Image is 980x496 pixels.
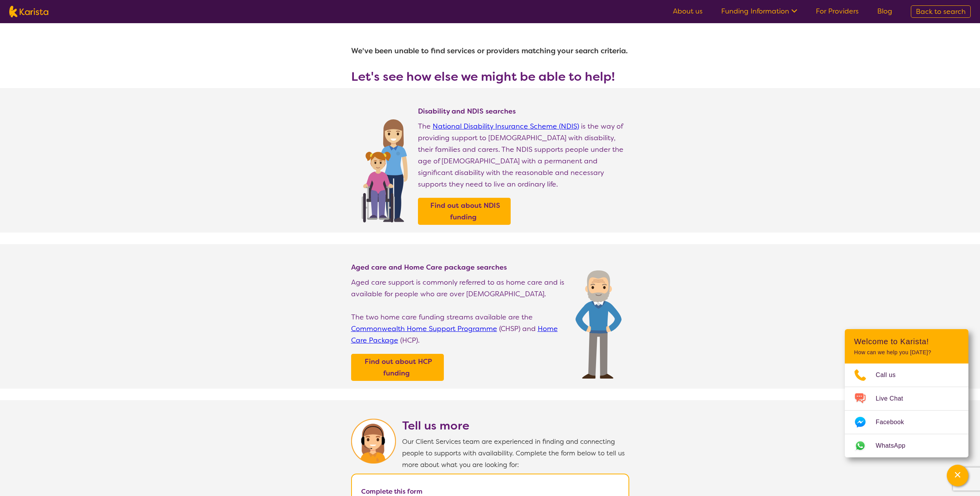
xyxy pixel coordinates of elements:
[721,7,797,16] a: Funding Information
[876,369,905,381] span: Call us
[854,337,959,346] h2: Welcome to Karista!
[916,7,966,16] span: Back to search
[351,311,568,346] p: The two home care funding streams available are the (CHSP) and (HCP).
[845,329,968,457] div: Channel Menu
[9,6,48,17] img: Karista logo
[876,393,912,404] span: Live Chat
[877,7,892,16] a: Blog
[673,7,703,16] a: About us
[876,440,915,452] span: WhatsApp
[845,434,968,457] a: Web link opens in a new tab.
[418,107,629,116] h4: Disability and NDIS searches
[576,270,622,379] img: Find Age care and home care package services and providers
[816,7,859,16] a: For Providers
[365,357,432,378] b: Find out about HCP funding
[351,419,396,464] img: Karista Client Service
[402,436,629,471] p: Our Client Services team are experienced in finding and connecting people to supports with availa...
[420,200,509,223] a: Find out about NDIS funding
[418,121,629,190] p: The is the way of providing support to [DEMOGRAPHIC_DATA] with disability, their families and car...
[351,42,629,60] h1: We've been unable to find services or providers matching your search criteria.
[845,364,968,457] ul: Choose channel
[947,465,968,486] button: Channel Menu
[876,416,913,428] span: Facebook
[351,277,568,300] p: Aged care support is commonly referred to as home care and is available for people who are over [...
[353,356,442,379] a: Find out about HCP funding
[351,263,568,272] h4: Aged care and Home Care package searches
[351,70,629,83] h3: Let's see how else we might be able to help!
[361,487,423,496] b: Complete this form
[430,201,500,222] b: Find out about NDIS funding
[359,114,410,223] img: Find NDIS and Disability services and providers
[351,324,497,333] a: Commonwealth Home Support Programme
[433,122,579,131] a: National Disability Insurance Scheme (NDIS)
[854,349,959,356] p: How can we help you [DATE]?
[911,5,971,18] a: Back to search
[402,419,629,433] h2: Tell us more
